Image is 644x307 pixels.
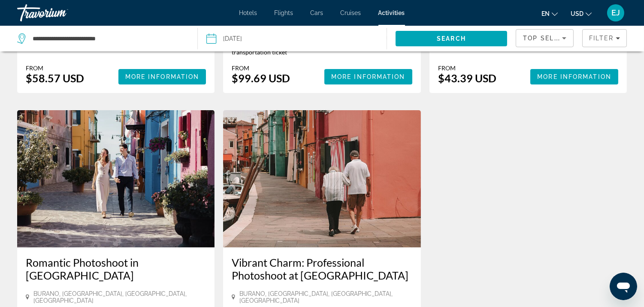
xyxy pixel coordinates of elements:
[32,32,184,45] input: Search destination
[239,290,412,304] span: Burano, [GEOGRAPHIC_DATA], [GEOGRAPHIC_DATA], [GEOGRAPHIC_DATA]
[324,69,412,84] button: More Information
[396,31,508,46] button: Search
[438,72,496,84] div: $43.39 USD
[26,256,206,282] a: Romantic Photoshoot in [GEOGRAPHIC_DATA]
[232,72,290,84] div: $99.69 USD
[611,9,620,17] span: EJ
[17,2,103,24] a: Travorium
[610,273,637,300] iframe: Button to launch messaging window
[589,35,614,42] span: Filter
[530,69,618,84] button: More Information
[541,10,550,17] span: en
[378,9,405,16] a: Activities
[239,9,257,16] a: Hotels
[17,110,215,247] img: Romantic Photoshoot in Burano
[232,256,412,282] a: Vibrant Charm: Professional Photoshoot at [GEOGRAPHIC_DATA]
[438,64,496,72] div: From
[523,35,572,42] span: Top Sellers
[232,64,290,72] div: From
[571,7,592,20] button: Change currency
[437,35,466,42] span: Search
[206,26,387,51] button: [DATE]Date: Nov 6, 2025
[331,73,405,80] span: More Information
[223,110,420,247] img: Vibrant Charm: Professional Photoshoot at Burano
[311,9,324,16] a: Cars
[605,4,627,22] button: User Menu
[541,7,558,20] button: Change language
[275,9,293,16] a: Flights
[26,64,84,72] div: From
[582,29,627,47] button: Filters
[33,290,206,304] span: Burano, [GEOGRAPHIC_DATA], [GEOGRAPHIC_DATA], [GEOGRAPHIC_DATA]
[26,72,84,84] div: $58.57 USD
[341,9,361,16] a: Cruises
[537,73,611,80] span: More Information
[523,33,566,43] mat-select: Sort by
[571,10,584,17] span: USD
[118,69,206,84] button: More Information
[125,73,200,80] span: More Information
